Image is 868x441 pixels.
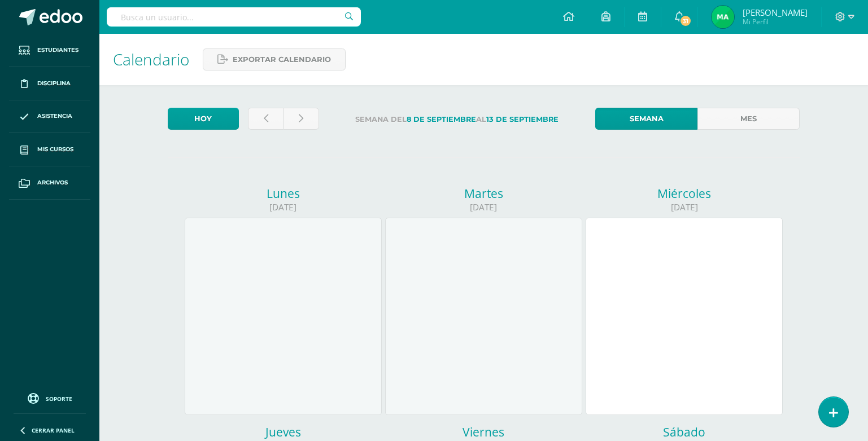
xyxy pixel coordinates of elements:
span: Disciplina [37,79,71,88]
a: Disciplina [9,67,90,100]
span: [PERSON_NAME] [743,7,808,18]
span: Cerrar panel [32,426,75,434]
a: Mis cursos [9,133,90,166]
label: Semana del al [328,108,586,131]
a: Exportar calendario [203,48,346,70]
span: Asistencia [37,112,72,121]
div: [DATE] [185,201,382,213]
div: Martes [385,186,582,201]
span: Mi Perfil [743,17,808,27]
div: Lunes [185,186,382,201]
a: Mes [697,108,800,130]
span: Exportar calendario [233,49,331,70]
span: 31 [679,15,692,27]
div: Jueves [185,424,382,440]
div: [DATE] [385,201,582,213]
a: Archivos [9,166,90,200]
div: Sábado [586,424,783,440]
a: Estudiantes [9,34,90,67]
a: Soporte [14,390,86,405]
img: a2d32154ad07ff8c74471bda036d6094.png [712,6,734,28]
div: Viernes [385,424,582,440]
strong: 8 de Septiembre [407,115,476,124]
input: Busca un usuario... [107,7,361,27]
span: Soporte [46,395,72,403]
strong: 13 de Septiembre [486,115,559,124]
span: Archivos [37,178,68,187]
a: Semana [595,108,697,130]
a: Asistencia [9,100,90,134]
span: Calendario [113,48,189,70]
a: Hoy [168,108,239,130]
div: Miércoles [586,186,783,201]
div: [DATE] [586,201,783,213]
span: Mis cursos [37,145,73,154]
span: Estudiantes [37,46,78,55]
